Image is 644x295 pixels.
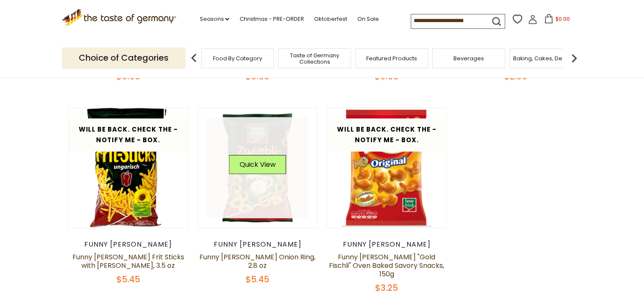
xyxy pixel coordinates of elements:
a: On Sale [357,14,379,24]
img: previous arrow [185,50,202,67]
a: Oktoberfest [314,14,347,24]
div: Funny [PERSON_NAME] [197,240,318,249]
button: Quick View [229,155,286,174]
p: Choice of Categories [62,48,185,68]
a: Funny [PERSON_NAME] Frit Sticks with [PERSON_NAME], 3.5 oz [72,252,184,270]
a: Seasons [199,14,229,24]
div: Funny [PERSON_NAME] [68,240,189,249]
a: Featured Products [366,55,417,62]
a: Funny [PERSON_NAME] "Gold Fischli" Oven Baked Savory Snacks, 150g [329,252,444,279]
img: Funny [198,108,318,228]
a: Funny [PERSON_NAME] Onion Ring, 2.8 oz [199,252,315,270]
img: Funny [327,108,447,228]
div: Funny [PERSON_NAME] [326,240,447,249]
img: next arrow [566,50,583,67]
a: Christmas - PRE-ORDER [239,14,304,24]
img: Funny [69,108,188,228]
span: $3.25 [375,282,398,294]
a: Beverages [453,55,484,62]
span: $5.45 [116,273,140,285]
a: Food By Category [213,55,262,62]
span: $5.45 [246,273,269,285]
a: Baking, Cakes, Desserts [513,55,579,62]
button: $0.00 [539,14,575,27]
span: $0.00 [555,15,569,22]
a: Taste of Germany Collections [281,52,348,65]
